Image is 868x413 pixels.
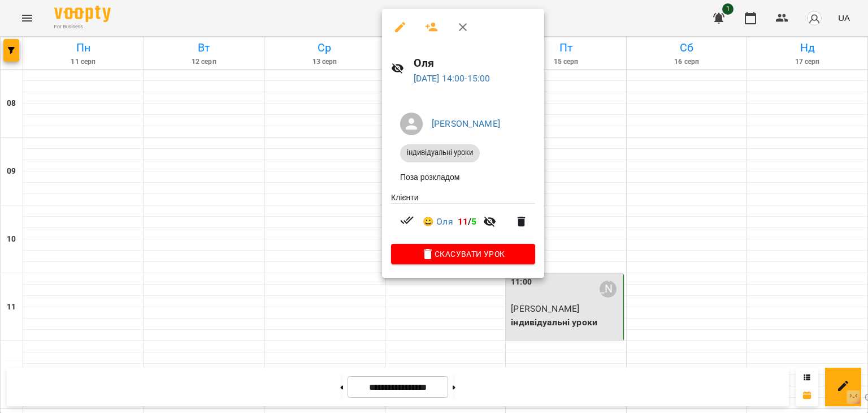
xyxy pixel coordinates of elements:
li: Поза розкладом [391,167,535,187]
button: Скасувати Урок [391,244,535,264]
span: 11 [458,216,468,227]
b: / [458,216,477,227]
a: 😀 Оля [423,215,453,229]
span: Скасувати Урок [400,247,526,261]
ul: Клієнти [391,192,535,244]
a: [PERSON_NAME] [432,118,500,129]
h6: Оля [414,54,535,72]
span: 5 [471,216,476,227]
span: індивідуальні уроки [400,148,480,158]
a: [DATE] 14:00-15:00 [414,73,491,84]
svg: Візит сплачено [400,213,414,227]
